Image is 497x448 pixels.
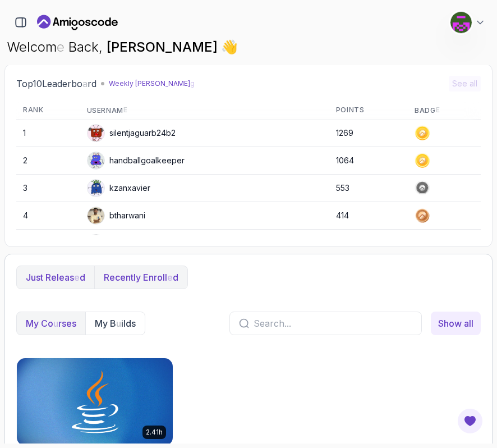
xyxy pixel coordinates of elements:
[329,120,408,147] td: 1269
[254,317,412,330] input: Search...
[17,312,85,335] button: My Courses
[17,358,173,446] img: Java for Beginners card
[123,106,128,114] readpronunciation-span: e
[88,152,104,169] img: default monster avatar
[99,39,103,55] readpronunciation-span: ,
[23,106,43,114] readpronunciation-word: Rank
[121,318,136,329] readpronunciation-span: ilds
[329,202,408,230] td: 414
[88,180,104,196] img: default monster avatar
[16,175,80,202] td: 3
[74,272,80,283] readpronunciation-span: e
[438,318,462,329] readpronunciation-word: Show
[219,35,242,60] span: 👋
[37,13,118,31] a: Landing page
[94,266,187,289] button: Recently enrolled
[16,230,80,257] td: 5
[95,318,108,329] readpronunciation-word: My
[87,106,123,114] readpronunciation-span: Usernam
[159,428,163,436] readpronunciation-word: h
[109,128,157,138] readpronunciation-word: silentjaguarb
[173,272,178,283] readpronunciation-span: d
[16,120,80,147] td: 1
[450,11,486,34] button: user profile image
[329,175,408,202] td: 553
[68,39,99,55] readpronunciation-word: Back
[171,128,176,138] readpronunciation-span: 2
[16,147,80,175] td: 2
[80,272,85,283] readpronunciation-span: d
[329,230,408,257] td: 332
[104,272,141,283] readpronunciation-word: Recently
[26,272,43,283] readpronunciation-word: Just
[88,207,104,224] img: user profile image
[16,78,33,89] readpronunciation-word: Top
[17,266,94,289] button: Just released
[58,318,76,329] readpronunciation-span: rses
[464,318,473,329] readpronunciation-word: all
[33,78,42,89] readpronunciation-span: 10
[88,78,96,89] readpronunciation-span: rd
[436,106,440,114] readpronunciation-span: e
[336,106,365,114] readpronunciation-word: Points
[166,128,171,138] readpronunciation-word: b
[88,235,104,252] img: default monster avatar
[329,147,408,175] td: 1064
[16,202,80,230] td: 4
[7,39,57,55] readpronunciation-span: Welcom
[87,152,185,170] div: handballgoalkeeper
[87,179,150,197] div: kzanxavier
[82,78,88,89] readpronunciation-span: a
[85,312,145,335] button: My Builds
[143,272,167,283] readpronunciation-span: enroll
[87,207,145,225] div: btharwani
[53,318,58,329] readpronunciation-span: u
[457,408,484,435] button: Open Feedback Button
[450,12,472,33] img: user profile image
[88,125,104,141] img: default monster avatar
[116,318,121,329] readpronunciation-span: u
[449,76,481,92] button: See all
[110,318,116,329] readpronunciation-span: B
[190,79,195,88] readpronunciation-span: g
[109,79,134,88] readpronunciation-word: Weekly
[26,318,39,329] readpronunciation-word: My
[45,272,74,283] readpronunciation-span: releas
[41,318,53,329] readpronunciation-span: Co
[42,78,82,89] readpronunciation-span: Leaderbo
[135,79,190,88] readpronunciation-span: [PERSON_NAME]
[167,272,173,283] readpronunciation-span: e
[87,234,140,252] div: Xormios
[415,106,435,114] readpronunciation-span: Badg
[57,39,65,55] readpronunciation-span: e
[431,312,481,335] a: my_courses
[107,39,221,55] span: [PERSON_NAME]
[146,428,159,436] readpronunciation-span: 2.41
[157,128,166,138] readpronunciation-span: 24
